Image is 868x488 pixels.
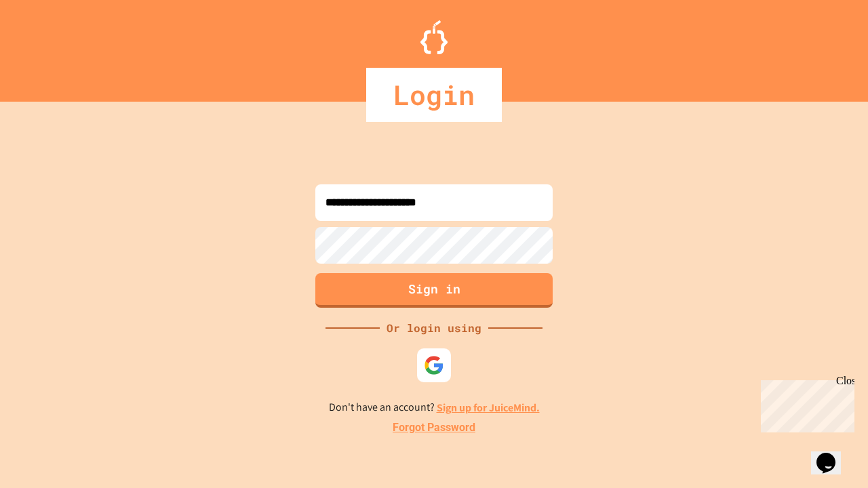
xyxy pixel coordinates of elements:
a: Forgot Password [393,420,475,436]
button: Sign in [315,273,553,308]
div: Or login using [380,320,488,336]
img: google-icon.svg [424,355,444,375]
a: Sign up for JuiceMind. [437,401,540,415]
div: Login [366,68,502,122]
div: Chat with us now!Close [5,5,94,86]
iframe: chat widget [755,375,854,432]
iframe: chat widget [811,434,854,474]
img: Logo.svg [420,20,448,54]
p: Don't have an account? [329,399,540,416]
